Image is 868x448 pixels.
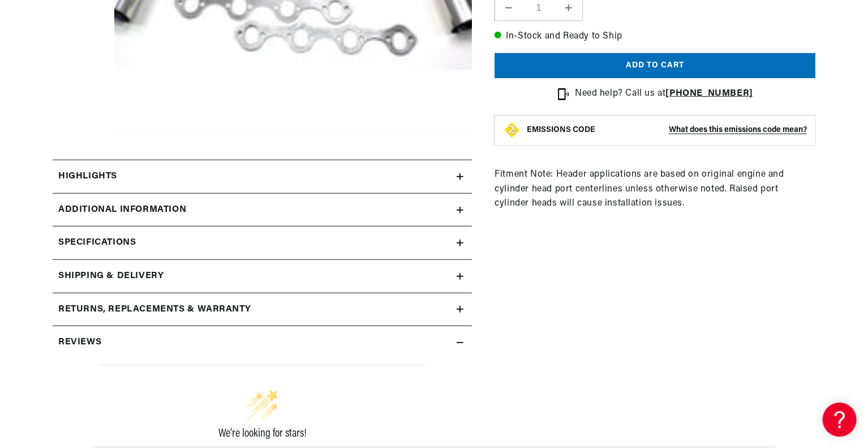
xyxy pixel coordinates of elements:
h2: Returns, Replacements & Warranty [58,302,251,317]
summary: Shipping & Delivery [53,260,472,293]
p: Need help? Call us at [575,87,753,101]
strong: What does this emissions code mean? [669,126,807,134]
summary: Reviews [53,326,472,359]
summary: Highlights [53,160,472,193]
h2: Shipping & Delivery [58,269,164,284]
div: We’re looking for stars! [99,428,426,440]
summary: Specifications [53,227,472,259]
h2: Reviews [58,335,101,350]
strong: EMISSIONS CODE [527,126,595,134]
h2: Specifications [58,236,136,250]
button: EMISSIONS CODEWhat does this emissions code mean? [527,125,807,135]
summary: Returns, Replacements & Warranty [53,293,472,326]
h2: Highlights [58,169,117,184]
img: Emissions code [503,121,521,139]
h2: Additional Information [58,203,186,217]
summary: Additional Information [53,194,472,227]
p: In-Stock and Ready to Ship [495,29,815,44]
button: Add to cart [495,53,815,79]
a: [PHONE_NUMBER] [666,89,753,98]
